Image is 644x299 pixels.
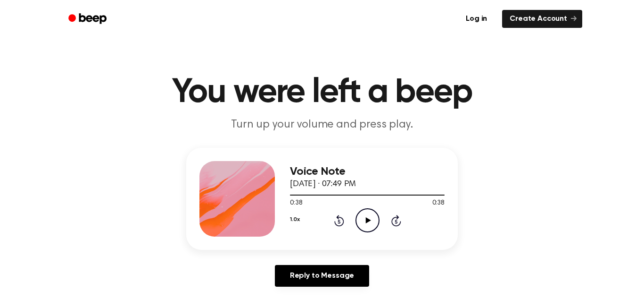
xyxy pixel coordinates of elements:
span: 0:38 [290,198,302,208]
span: [DATE] · 07:49 PM [290,180,356,188]
h1: You were left a beep [81,76,563,110]
a: Beep [62,10,115,28]
a: Log in [456,8,496,30]
a: Reply to Message [275,265,369,287]
span: 0:38 [432,198,445,208]
button: 1.0x [290,212,299,228]
p: Turn up your volume and press play. [141,117,503,133]
a: Create Account [502,10,582,28]
h3: Voice Note [290,165,445,178]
